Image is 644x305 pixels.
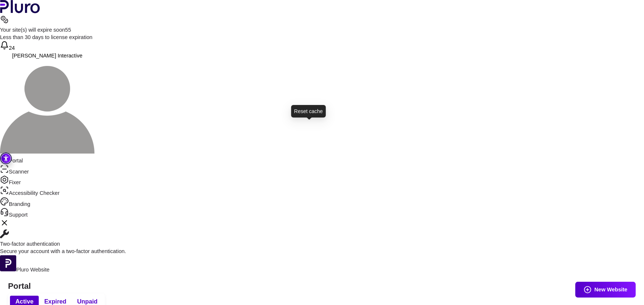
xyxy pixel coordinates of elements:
div: Reset cache [291,105,326,118]
button: New Website [575,282,636,298]
span: 55 [65,27,71,33]
span: [PERSON_NAME] Interactive [12,53,83,59]
span: 24 [9,45,15,51]
h1: Portal [8,281,636,291]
